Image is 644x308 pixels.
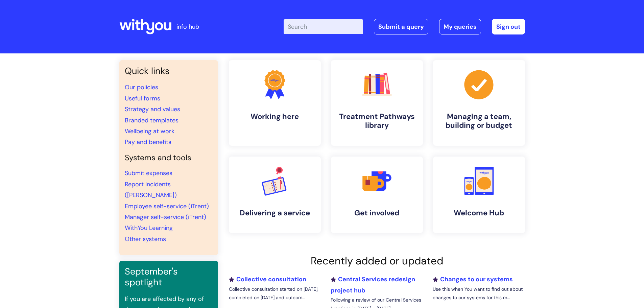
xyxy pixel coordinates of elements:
[125,138,171,146] a: Pay and benefits
[336,112,418,130] h4: Treatment Pathways library
[125,224,173,232] a: WithYou Learning
[433,60,525,146] a: Managing a team, building or budget
[331,275,415,294] a: Central Services redesign project hub
[125,202,209,210] a: Employee self-service (iTrent)
[433,275,513,283] a: Changes to our systems
[229,60,321,146] a: Working here
[125,153,213,163] h4: Systems and tools
[125,169,172,177] a: Submit expenses
[125,66,213,76] h3: Quick links
[331,60,423,146] a: Treatment Pathways library
[229,157,321,233] a: Delivering a service
[229,255,525,267] h2: Recently added or updated
[374,19,428,34] a: Submit a query
[125,94,160,102] a: Useful forms
[433,157,525,233] a: Welcome Hub
[439,19,481,34] a: My queries
[234,112,315,121] h4: Working here
[284,19,363,34] input: Search
[125,105,180,113] a: Strategy and values
[331,157,423,233] a: Get involved
[492,19,525,34] a: Sign out
[234,209,315,217] h4: Delivering a service
[125,180,177,199] a: Report incidents ([PERSON_NAME])
[438,209,520,217] h4: Welcome Hub
[125,235,166,243] a: Other systems
[433,285,525,302] p: Use this when You want to find out about changes to our systems for this m...
[438,112,520,130] h4: Managing a team, building or budget
[284,19,525,34] div: | -
[125,127,174,135] a: Wellbeing at work
[229,285,321,302] p: Collective consultation started on [DATE], completed on [DATE] and outcom...
[125,213,206,221] a: Manager self-service (iTrent)
[125,266,213,288] h3: September's spotlight
[336,209,418,217] h4: Get involved
[176,21,199,32] p: info hub
[229,275,306,283] a: Collective consultation
[125,116,178,124] a: Branded templates
[125,83,158,91] a: Our policies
